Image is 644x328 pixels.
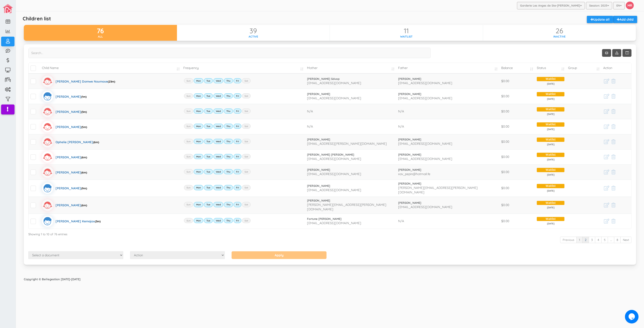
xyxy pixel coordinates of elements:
label: Thu [224,139,233,144]
span: Waitlist [537,153,564,157]
label: Thu [224,169,233,174]
td: Group: activate to sort column ascending [566,63,601,74]
img: boyicon.svg [42,183,53,194]
label: Sun [184,139,193,144]
div: [PERSON_NAME] Kemajou [56,216,101,227]
span: [DATE] [537,206,564,209]
label: Sun [184,93,193,98]
a: [PERSON_NAME](6m) [42,200,87,211]
td: N/A [305,104,396,119]
label: Fri [234,202,241,207]
a: [PERSON_NAME] Domwe Noumoue(23m) [42,76,115,87]
a: … [608,237,614,243]
td: $0.00 [499,119,535,134]
a: 2 [582,237,589,243]
span: [DATE] [537,173,564,176]
iframe: chat widget [625,310,639,323]
label: Wed [213,109,223,114]
label: Sun [184,154,193,159]
a: 8 [614,237,621,243]
td: Child Name: activate to sort column ascending [40,63,182,74]
a: [PERSON_NAME] Sduop [307,77,395,81]
label: Sat [242,169,251,174]
div: 11 [330,27,483,35]
div: [PERSON_NAME] [56,183,87,194]
img: girlicon.svg [42,121,53,132]
td: Action [601,63,631,74]
label: Mon [194,169,203,174]
input: Search... [28,48,431,58]
span: (6m) [81,171,87,174]
div: [PERSON_NAME] [56,200,87,211]
label: Wed [213,154,223,159]
div: 39 [177,27,330,35]
a: [PERSON_NAME](1m) [42,91,87,102]
span: [DATE] [537,222,564,225]
div: Active [177,35,330,38]
div: [PERSON_NAME] [56,106,87,117]
label: Thu [224,93,233,98]
a: [PERSON_NAME] [307,168,395,172]
td: $0.00 [499,197,535,214]
a: [PERSON_NAME] [307,138,395,142]
label: Mon [194,139,203,144]
label: Mon [194,218,203,223]
td: $0.00 [499,149,535,164]
div: Ophelie [PERSON_NAME] [56,136,99,147]
label: Thu [224,109,233,114]
span: (1m) [81,95,87,98]
label: Tue [204,124,213,129]
span: [EMAIL_ADDRESS][DOMAIN_NAME] [307,96,361,100]
span: (3m) [95,220,101,223]
a: [PERSON_NAME] [398,138,498,142]
label: Wed [213,218,223,223]
label: Tue [204,185,213,190]
span: [EMAIL_ADDRESS][DOMAIN_NAME] [307,157,361,161]
label: Wed [213,93,223,98]
a: [PERSON_NAME](5m) [42,121,87,132]
a: Ophelie [PERSON_NAME](6m) [42,136,99,147]
span: [EMAIL_ADDRESS][DOMAIN_NAME] [398,205,452,209]
img: girlicon.svg [42,166,53,178]
a: [PERSON_NAME] [398,92,498,96]
span: [DATE] [537,189,564,193]
span: [DATE] [537,97,564,101]
span: [EMAIL_ADDRESS][DOMAIN_NAME] [307,81,361,85]
span: Waitlist [537,168,564,172]
label: Thu [224,202,233,207]
label: Fri [234,185,241,190]
div: [PERSON_NAME] [56,151,87,163]
td: $0.00 [499,180,535,197]
a: [PERSON_NAME] [307,199,395,203]
label: Sat [242,139,251,144]
a: [PERSON_NAME](6m) [42,151,87,163]
span: [PERSON_NAME][EMAIL_ADDRESS][PERSON_NAME][DOMAIN_NAME] [398,186,478,194]
span: Waitlist [537,107,564,112]
div: 76 [24,27,177,35]
span: Waitlist [537,122,564,127]
label: Thu [224,78,233,83]
span: [EMAIL_ADDRESS][DOMAIN_NAME] [307,172,361,176]
label: Wed [213,202,223,207]
label: Sat [242,185,251,190]
label: Sun [184,124,193,129]
span: Waitlist [537,77,564,81]
label: Sat [242,78,251,83]
label: Wed [213,78,223,83]
span: Waitlist [537,184,564,188]
a: [PERSON_NAME] [307,184,395,188]
div: All [24,35,177,38]
td: Status: activate to sort column ascending [535,63,566,74]
td: Balance: activate to sort column ascending [499,63,535,74]
td: $0.00 [499,89,535,104]
strong: Copyright © Bellegestion [DATE]-[DATE] [24,277,80,281]
span: (23m) [108,80,115,83]
label: Mon [194,124,203,129]
a: 1 [576,237,583,243]
a: [PERSON_NAME] [398,77,498,81]
label: Sun [184,185,193,190]
img: girlicon.svg [42,200,53,211]
span: [EMAIL_ADDRESS][DOMAIN_NAME] [398,81,452,85]
a: 3 [589,237,595,243]
td: N/A [396,104,499,119]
